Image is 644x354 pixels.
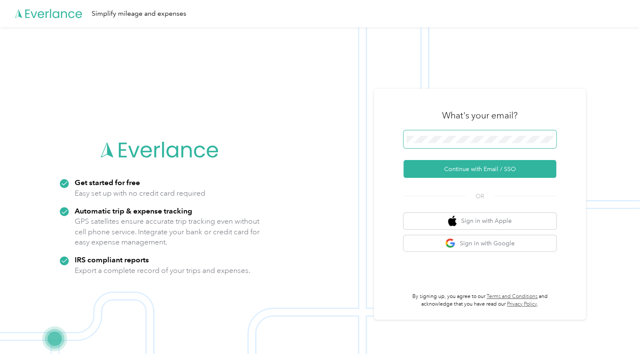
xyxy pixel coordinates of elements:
[403,235,556,252] button: google logoSign in with Google
[403,213,556,229] button: apple logoSign in with Apple
[403,160,556,178] button: Continue with Email / SSO
[75,188,205,199] p: Easy set up with no credit card required
[487,293,538,300] a: Terms and Conditions
[75,178,140,187] strong: Get started for free
[75,216,260,247] p: GPS satellites ensure accurate trip tracking even without cell phone service. Integrate your bank...
[92,8,186,19] div: Simplify mileage and expenses
[507,301,537,307] a: Privacy Policy
[448,216,456,226] img: apple logo
[75,265,250,276] p: Export a complete record of your trips and expenses.
[465,192,495,201] span: OR
[442,110,518,121] h3: What's your email?
[445,238,456,249] img: google logo
[403,293,556,308] p: By signing up, you agree to our and acknowledge that you have read our .
[75,255,149,264] strong: IRS compliant reports
[75,206,192,215] strong: Automatic trip & expense tracking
